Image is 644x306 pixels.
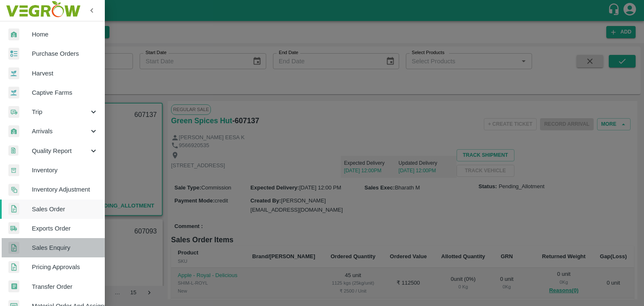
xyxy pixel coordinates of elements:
[8,48,19,60] img: reciept
[8,280,19,293] img: whTransfer
[32,30,98,39] span: Home
[8,145,18,156] img: qualityReport
[32,282,98,291] span: Transfer Order
[8,125,19,137] img: whArrival
[32,88,98,97] span: Captive Farms
[8,203,19,215] img: sales
[32,243,98,252] span: Sales Enquiry
[32,107,89,117] span: Trip
[32,49,98,58] span: Purchase Orders
[8,242,19,254] img: sales
[32,205,98,214] span: Sales Order
[32,127,89,136] span: Arrivals
[32,146,89,156] span: Quality Report
[8,67,19,80] img: harvest
[32,262,98,272] span: Pricing Approvals
[32,224,98,233] span: Exports Order
[8,106,19,118] img: delivery
[8,86,19,99] img: harvest
[32,69,98,78] span: Harvest
[8,184,19,196] img: inventory
[8,222,19,234] img: shipments
[8,29,19,41] img: whArrival
[32,166,98,175] span: Inventory
[8,261,19,273] img: sales
[32,185,98,194] span: Inventory Adjustment
[8,164,19,176] img: whInventory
